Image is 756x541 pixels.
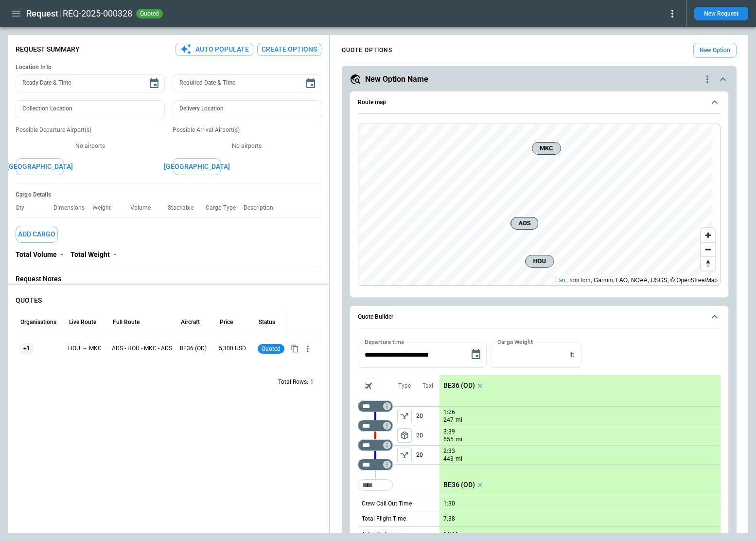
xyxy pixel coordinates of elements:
button: Route map [358,91,721,114]
span: package_2 [400,431,409,440]
span: MKC [536,144,557,153]
p: BE36 (OD) [180,344,211,353]
h4: QUOTE OPTIONS [342,48,392,53]
button: Create Options [257,43,321,56]
label: Departure time [365,338,404,346]
p: Stackable [168,204,201,212]
p: 2:33 [443,448,455,455]
div: Too short [358,400,393,412]
button: left aligned [397,428,412,443]
p: No airports [16,142,165,150]
p: 655 [443,435,454,444]
button: New Request [694,7,748,20]
p: Possible Departure Airport(s) [16,126,165,134]
button: Add Cargo [16,226,58,243]
div: Live Route [69,319,96,325]
p: mi [456,455,462,463]
p: mi [456,435,462,444]
p: BE36 (OD) [443,381,475,390]
span: Type of sector [397,428,412,443]
span: quoted [260,345,282,352]
div: Route map [358,124,721,286]
p: No airports [173,142,322,150]
p: Dimensions [53,204,92,212]
button: [GEOGRAPHIC_DATA] [16,158,64,175]
span: Type of sector [397,409,412,423]
p: Cargo Type [206,204,244,212]
p: Total Volume [16,251,57,259]
div: Too short [358,420,393,432]
button: Choose date [301,74,320,93]
p: 1:26 [443,409,455,416]
h2: REQ-2025-000328 [63,8,132,19]
p: QUOTES [16,296,321,305]
div: Full Route [113,319,140,325]
div: Aircraft [181,319,200,325]
div: Too short [358,439,393,451]
p: - [114,251,116,259]
p: 247 [443,416,454,424]
button: Copy quote content [289,343,301,355]
div: Organisations [20,319,56,325]
p: 20 [416,446,440,464]
p: 20 [416,426,440,445]
p: HOU → MKC [68,344,104,353]
h6: Route map [358,99,386,106]
p: mi [460,530,467,539]
button: Zoom in [701,228,715,242]
canvas: Map [358,124,713,286]
p: Crew Call Out Time [362,500,412,508]
p: 3:39 [443,428,455,435]
button: Auto Populate [176,43,253,56]
p: Total Distance [362,530,399,539]
button: left aligned [397,448,412,462]
p: Total Flight Time [362,515,406,523]
h6: Location Info [16,64,321,71]
p: mi [456,416,462,424]
button: Choose date, selected date is Oct 14, 2025 [466,345,486,364]
h6: Cargo Details [16,191,321,198]
p: Total Weight [70,251,110,259]
p: ADS - HOU - MKC - ADS [112,344,172,353]
p: 7:38 [443,515,455,523]
p: Request Summary [16,45,80,54]
p: 1 [310,378,314,386]
button: New Option [693,43,737,58]
p: 1,344 [443,531,458,538]
div: Status [259,319,275,325]
span: HOU [530,256,550,266]
p: Qty [16,204,32,212]
p: 1:30 [443,500,455,507]
p: 443 [443,455,454,463]
p: 5,300 USD [219,344,250,353]
div: Price [220,319,233,325]
span: quoted [138,10,161,17]
span: +1 [19,336,34,361]
div: Too short [358,479,393,491]
p: 20 [416,407,440,426]
a: Esri [555,277,565,284]
button: Choose date [144,74,164,93]
p: - [61,251,63,259]
p: Taxi [422,382,433,390]
p: Volume [130,204,158,212]
h6: Quote Builder [358,314,393,320]
p: Possible Arrival Airport(s) [173,126,322,134]
div: Too short [358,459,393,470]
button: Quote Builder [358,306,721,328]
p: Weight [92,204,119,212]
button: left aligned [397,409,412,423]
h1: Request [26,8,58,19]
span: Aircraft selection [362,379,376,393]
p: Type [398,382,411,390]
label: Cargo Weight [497,338,533,346]
button: New Option Namequote-option-actions [350,73,729,85]
p: lb [569,351,575,359]
span: Type of sector [397,448,412,462]
p: Description [244,204,281,212]
h5: New Option Name [365,74,428,85]
span: ADS [515,218,534,228]
button: Zoom out [701,242,715,256]
button: [GEOGRAPHIC_DATA] [173,158,221,175]
p: Total Rows: [278,378,308,386]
